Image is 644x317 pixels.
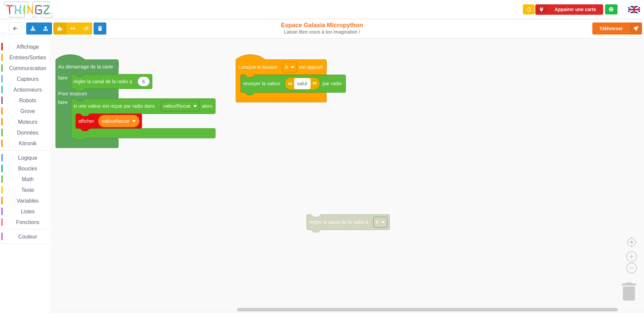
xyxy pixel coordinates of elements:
[628,6,640,13] img: gb.png
[17,155,38,161] span: Logique
[58,100,67,105] text: faire
[592,22,642,35] button: Téléverser
[17,234,38,240] span: Couleur
[285,64,288,70] text: A
[102,118,129,124] text: valeurRecue
[17,119,39,125] span: Moteurs
[202,103,212,109] text: alors
[605,4,618,14] div: Tu es connecté au serveur de création de Thingz
[243,81,280,86] text: envoyer la valeur
[266,21,378,35] div: Espace Galaxia Micropython
[78,118,94,124] text: afficher
[8,65,47,71] span: Communication
[376,219,378,225] text: 6
[299,64,323,70] text: est appuyé
[12,87,43,93] span: Actionneurs
[535,4,603,15] button: Appairer une carte
[73,103,155,109] text: si une valeur est reçue par radio dans
[58,75,67,81] text: faire
[18,141,38,146] span: Kitronik
[21,176,35,182] span: Math
[58,91,87,96] text: Pour toujours
[20,209,36,214] span: Listes
[322,81,341,86] text: par radio
[73,79,132,84] text: régler la canal de la radio à
[17,166,38,171] span: Boucles
[309,219,368,225] text: régler la canal de la radio à
[16,130,40,136] span: Données
[297,81,307,86] text: salut
[3,1,53,18] img: thingz_logo.png
[16,198,40,204] span: Variables
[58,64,113,69] text: Au démarrage de la carte
[16,76,40,82] span: Capteurs
[266,29,378,35] div: Laisse libre cours à ton imagination !
[18,98,37,103] span: Robots
[238,64,277,70] text: Lorsque le bouton
[20,187,35,193] span: Texte
[15,219,40,225] span: Fonctions
[8,55,47,60] span: Entrées/Sorties
[163,103,191,109] text: valeurRecue
[142,79,145,84] text: 6
[19,108,36,114] span: Grove
[15,44,40,50] span: Affichage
